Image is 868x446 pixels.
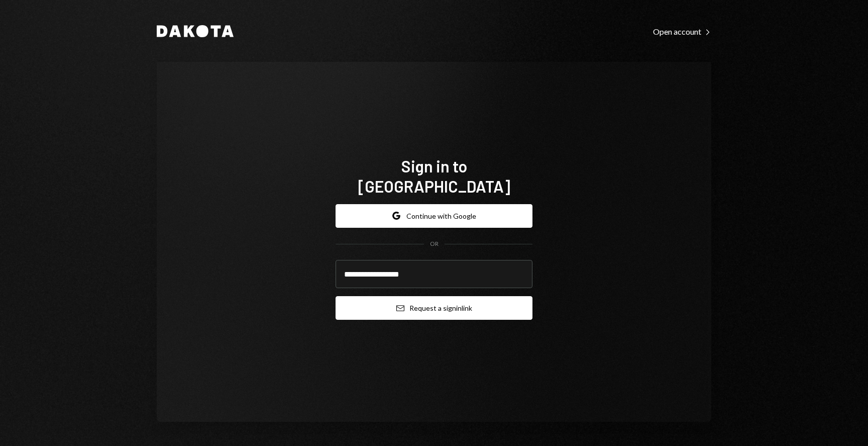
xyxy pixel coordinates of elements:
a: Open account [653,26,711,37]
button: Continue with Google [336,204,532,228]
h1: Sign in to [GEOGRAPHIC_DATA] [336,156,532,196]
div: OR [430,240,439,248]
button: Request a signinlink [336,296,532,320]
div: Open account [653,27,711,37]
keeper-lock: Open Keeper Popup [512,268,524,280]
